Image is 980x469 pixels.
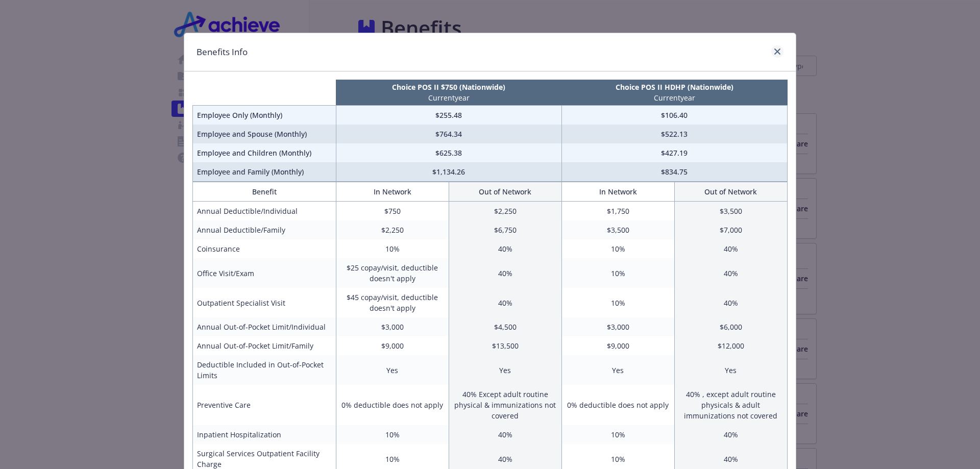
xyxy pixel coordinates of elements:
td: Preventive Care [193,385,336,425]
th: In Network [561,182,674,202]
td: $4,500 [449,317,561,336]
td: $9,000 [561,336,674,355]
td: Inpatient Hospitalization [193,425,336,444]
td: Office Visit/Exam [193,258,336,288]
td: Yes [561,355,674,385]
td: $625.38 [336,143,561,162]
td: 10% [336,425,449,444]
td: Annual Deductible/Individual [193,202,336,221]
td: 40% [449,288,561,317]
td: $6,750 [449,220,561,239]
td: $764.34 [336,125,561,143]
td: 40% [674,425,787,444]
td: $25 copay/visit, deductible doesn't apply [336,258,449,288]
td: 40% [449,239,561,258]
td: $427.19 [561,143,787,162]
td: Employee and Family (Monthly) [193,162,336,182]
td: $834.75 [561,162,787,182]
td: $45 copay/visit, deductible doesn't apply [336,288,449,317]
th: intentionally left blank [193,80,336,106]
td: 40% , except adult routine physicals & adult immunizations not covered [674,385,787,425]
td: Annual Deductible/Family [193,220,336,239]
a: close [771,45,783,58]
td: Yes [674,355,787,385]
th: Benefit [193,182,336,202]
p: Choice POS II HDHP (Nationwide) [563,82,785,92]
h1: Benefits Info [197,45,248,59]
td: 0% deductible does not apply [336,385,449,425]
td: $2,250 [336,220,449,239]
td: $13,500 [449,336,561,355]
td: $3,000 [336,317,449,336]
th: In Network [336,182,449,202]
td: 10% [561,239,674,258]
td: 40% [674,239,787,258]
p: Current year [338,92,559,103]
th: Out of Network [674,182,787,202]
td: 10% [561,258,674,288]
td: Coinsurance [193,239,336,258]
td: 40% [449,258,561,288]
td: $106.40 [561,106,787,125]
td: 10% [336,239,449,258]
td: $12,000 [674,336,787,355]
th: Out of Network [449,182,561,202]
p: Choice POS II $750 (Nationwide) [338,82,559,92]
td: 40% [674,288,787,317]
td: Deductible Included in Out-of-Pocket Limits [193,355,336,385]
td: $3,500 [674,202,787,221]
td: $1,134.26 [336,162,561,182]
td: Annual Out-of-Pocket Limit/Family [193,336,336,355]
td: $9,000 [336,336,449,355]
td: $3,500 [561,220,674,239]
td: 10% [561,288,674,317]
td: $1,750 [561,202,674,221]
td: $750 [336,202,449,221]
td: Yes [449,355,561,385]
td: 40% [449,425,561,444]
td: Employee Only (Monthly) [193,106,336,125]
td: 40% [674,258,787,288]
p: Current year [563,92,785,103]
td: $2,250 [449,202,561,221]
td: Outpatient Specialist Visit [193,288,336,317]
td: Employee and Spouse (Monthly) [193,125,336,143]
td: 10% [561,425,674,444]
td: 40% Except adult routine physical & immunizations not covered [449,385,561,425]
td: $255.48 [336,106,561,125]
td: Employee and Children (Monthly) [193,143,336,162]
td: $6,000 [674,317,787,336]
td: Yes [336,355,449,385]
td: Annual Out-of-Pocket Limit/Individual [193,317,336,336]
td: $522.13 [561,125,787,143]
td: 0% deductible does not apply [561,385,674,425]
td: $3,000 [561,317,674,336]
td: $7,000 [674,220,787,239]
